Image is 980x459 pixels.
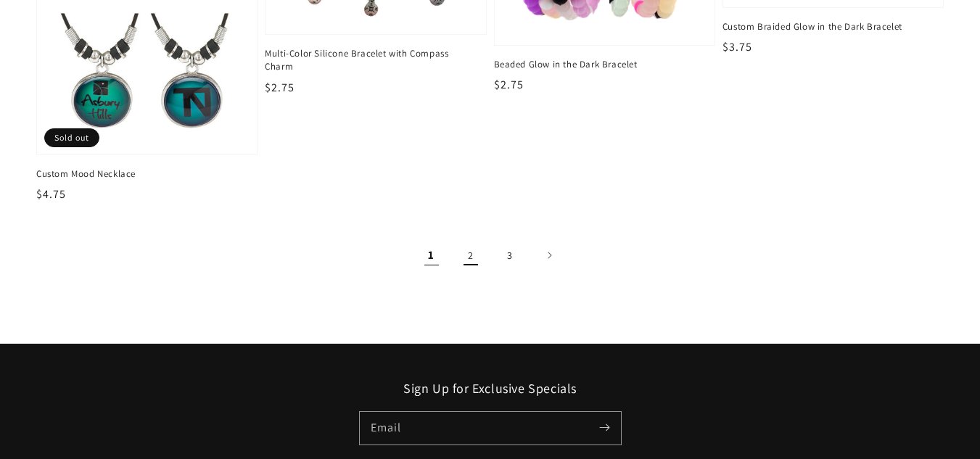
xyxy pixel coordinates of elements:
[722,39,752,54] span: $3.75
[36,168,258,181] span: Custom Mood Necklace
[44,128,99,147] span: Sold out
[455,239,487,271] a: Page 2
[494,239,526,271] a: Page 3
[36,239,944,271] nav: Pagination
[494,58,715,71] span: Beaded Glow in the Dark Bracelet
[533,239,565,271] a: Next page
[265,80,295,95] span: $2.75
[416,239,448,271] span: Page 1
[722,20,944,33] span: Custom Braided Glow in the Dark Bracelet
[36,380,944,397] h2: Sign Up for Exclusive Specials
[589,412,621,444] button: Subscribe
[265,47,486,73] span: Multi-Color Silicone Bracelet with Compass Charm
[494,77,524,92] span: $2.75
[36,186,66,202] span: $4.75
